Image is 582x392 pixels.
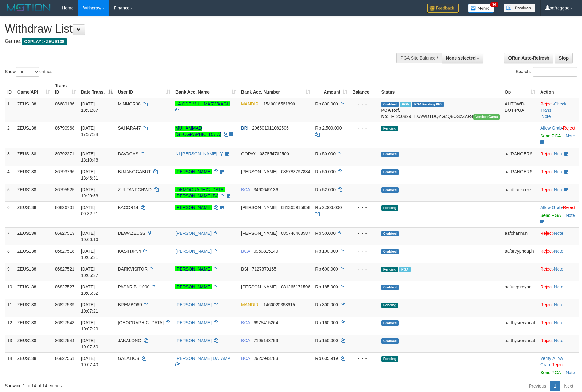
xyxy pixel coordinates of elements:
[241,302,260,307] span: MANDIRI
[5,3,52,13] img: MOTION_logo.png
[281,284,310,289] span: Copy 081265171596 to clipboard
[81,101,98,113] span: [DATE] 10:31:07
[118,169,151,174] span: BUJANGGABUT
[502,184,538,201] td: aafdhankeerz
[241,231,277,236] span: [PERSON_NAME]
[15,80,52,98] th: Game/API: activate to sort column ascending
[81,249,98,260] span: [DATE] 10:06:31
[540,151,553,156] a: Reject
[352,204,376,211] div: - - -
[254,249,278,254] span: Copy 0960815149 to clipboard
[352,284,376,290] div: - - -
[352,125,376,131] div: - - -
[502,80,538,98] th: Op: activate to sort column ascending
[5,122,15,148] td: 2
[118,101,140,106] span: MINNOR38
[5,23,382,35] h1: Withdraw List
[538,281,579,299] td: ·
[315,205,342,210] span: Rp 2.006.000
[118,338,141,343] span: JAKALONG
[254,187,278,192] span: Copy 3460649136 to clipboard
[540,249,553,254] a: Reject
[254,320,278,325] span: Copy 6975415264 to clipboard
[554,320,563,325] a: Note
[5,184,15,201] td: 5
[381,187,399,193] span: Grabbed
[55,338,74,343] span: 86827544
[554,169,563,174] a: Note
[315,284,338,289] span: Rp 185.000
[175,356,230,361] a: [PERSON_NAME] DATAMA
[502,166,538,184] td: aafRANGERS
[175,231,212,236] a: [PERSON_NAME]
[381,152,399,157] span: Grabbed
[55,187,74,192] span: 86795525
[5,299,15,317] td: 11
[315,101,338,106] span: Rp 800.000
[55,205,74,210] span: 86826701
[115,80,173,98] th: User ID: activate to sort column ascending
[241,101,260,106] span: MANDIRI
[352,320,376,326] div: - - -
[352,186,376,193] div: - - -
[254,356,278,361] span: Copy 2920943783 to clipboard
[538,352,579,378] td: · ·
[560,381,577,391] a: Next
[352,248,376,254] div: - - -
[502,335,538,352] td: aafthysreryneat
[540,356,563,367] a: Allow Grab
[350,80,379,98] th: Balance
[502,317,538,335] td: aafthysreryneat
[540,370,561,375] a: Send PGA
[352,151,376,157] div: - - -
[542,114,551,119] a: Note
[15,245,52,263] td: ZEUS138
[540,231,553,236] a: Reject
[81,338,98,349] span: [DATE] 10:07:30
[381,285,399,290] span: Grabbed
[241,249,250,254] span: BCA
[241,320,250,325] span: BCA
[118,187,151,192] span: ZULFANPGNWD
[400,102,411,107] span: Marked by aafkaynarin
[241,151,256,156] span: GOPAY
[538,80,579,98] th: Action
[502,227,538,245] td: aafchannun
[55,126,74,131] span: 86790968
[175,151,217,156] a: NI [PERSON_NAME]
[550,381,560,391] a: 1
[5,380,238,389] div: Showing 1 to 14 of 14 entries
[5,281,15,299] td: 10
[5,352,15,378] td: 14
[538,335,579,352] td: ·
[315,249,338,254] span: Rp 100.000
[381,303,398,308] span: Pending
[5,201,15,227] td: 6
[281,169,310,174] span: Copy 085783797834 to clipboard
[15,201,52,227] td: ZEUS138
[252,126,289,131] span: Copy 206501011082506 to clipboard
[538,201,579,227] td: ·
[78,80,115,98] th: Date Trans.: activate to sort column descending
[118,266,148,271] span: DARKVISITOR
[252,266,276,271] span: Copy 7127870165 to clipboard
[15,184,52,201] td: ZEUS138
[241,126,248,131] span: BRI
[175,249,212,254] a: [PERSON_NAME]
[538,122,579,148] td: ·
[118,302,142,307] span: BREMBO69
[315,356,338,361] span: Rp 635.919
[554,231,563,236] a: Note
[352,101,376,107] div: - - -
[540,187,553,192] a: Reject
[55,356,74,361] span: 86827551
[241,266,248,271] span: BSI
[118,356,139,361] span: GALATICS
[315,151,336,156] span: Rp 50.000
[315,126,342,131] span: Rp 2.500.000
[15,299,52,317] td: ZEUS138
[540,169,553,174] a: Reject
[379,98,502,122] td: TF_250829_TXAWDTDQYGZQ8OS2ZAR4
[381,267,398,272] span: Pending
[55,169,74,174] span: 86793766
